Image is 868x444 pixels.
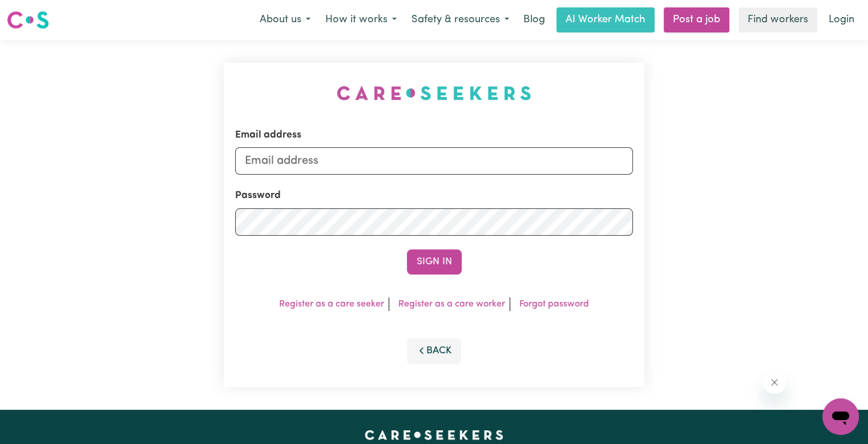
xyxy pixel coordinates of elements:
[235,188,281,203] label: Password
[318,8,404,32] button: How it works
[235,128,301,143] label: Email address
[235,147,633,175] input: Email address
[519,300,589,309] a: Forgot password
[398,300,505,309] a: Register as a care worker
[822,7,861,33] a: Login
[516,7,552,33] a: Blog
[822,398,859,435] iframe: Button to launch messaging window
[7,8,69,17] span: Need any help?
[365,430,503,439] a: Careseekers home page
[556,7,655,33] a: AI Worker Match
[279,300,384,309] a: Register as a care seeker
[738,7,817,33] a: Find workers
[664,7,729,33] a: Post a job
[404,8,516,32] button: Safety & resources
[252,8,318,32] button: About us
[7,7,49,33] a: Careseekers logo
[407,249,462,275] button: Sign In
[407,338,462,364] button: Back
[763,371,786,394] iframe: Close message
[7,10,49,30] img: Careseekers logo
